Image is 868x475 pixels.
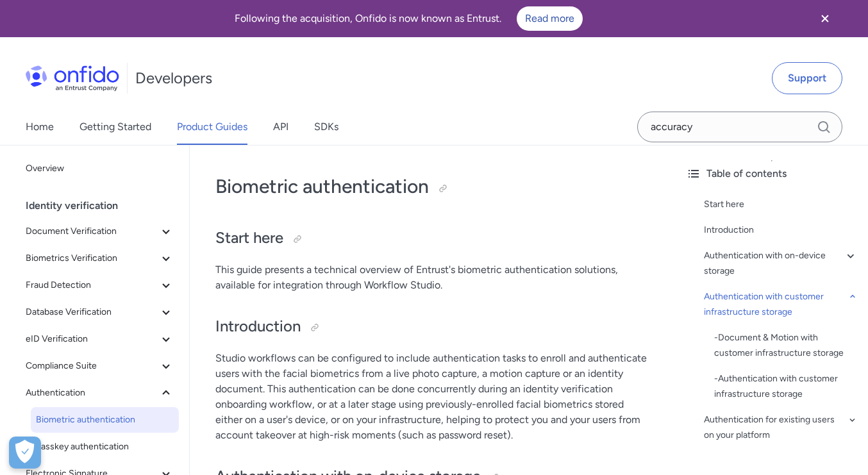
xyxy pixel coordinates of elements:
h1: Biometric authentication [215,174,650,199]
span: eID Verification [26,331,158,347]
a: Support [772,62,842,94]
a: Passkey authentication [31,434,179,460]
a: -Document & Motion with customer infrastructure storage [714,330,858,361]
svg: Close banner [817,11,833,26]
button: Biometrics Verification [21,246,179,271]
div: - Document & Motion with customer infrastructure storage [714,330,858,361]
span: Authentication [26,385,158,401]
span: Document Verification [26,224,158,239]
a: Getting Started [79,109,151,145]
a: Authentication for existing users on your platform [704,412,858,443]
div: Table of contents [686,166,858,181]
button: Compliance Suite [21,353,179,379]
h2: Introduction [215,316,650,338]
span: Biometric authentication [36,412,174,428]
p: Studio workflows can be configured to include authentication tasks to enroll and authenticate use... [215,351,650,443]
button: Authentication [21,380,179,406]
a: Biometric authentication [31,407,179,433]
button: Database Verification [21,299,179,325]
div: Following the acquisition, Onfido is now known as Entrust. [15,6,801,31]
a: Authentication with customer infrastructure storage [704,289,858,320]
a: Read more [517,6,583,31]
button: Document Verification [21,219,179,244]
div: - Authentication with customer infrastructure storage [714,371,858,402]
a: Overview [21,156,179,181]
a: Start here [704,197,858,212]
button: Fraud Detection [21,272,179,298]
button: Open Preferences [9,437,41,469]
span: Overview [26,161,174,176]
span: Compliance Suite [26,358,158,374]
span: Passkey authentication [36,439,174,454]
div: Cookie Preferences [9,437,41,469]
a: API [273,109,288,145]
a: Introduction [704,222,858,238]
a: -Authentication with customer infrastructure storage [714,371,858,402]
span: Database Verification [26,304,158,320]
span: Fraud Detection [26,278,158,293]
input: Onfido search input field [637,112,842,142]
a: SDKs [314,109,338,145]
h1: Developers [135,68,212,88]
h2: Start here [215,228,650,249]
a: Home [26,109,54,145]
button: eID Verification [21,326,179,352]
a: Product Guides [177,109,247,145]
button: Close banner [801,3,849,35]
span: Biometrics Verification [26,251,158,266]
a: Authentication with on-device storage [704,248,858,279]
div: Identity verification [26,193,184,219]
p: This guide presents a technical overview of Entrust's biometric authentication solutions, availab... [215,262,650,293]
img: Onfido Logo [26,65,119,91]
